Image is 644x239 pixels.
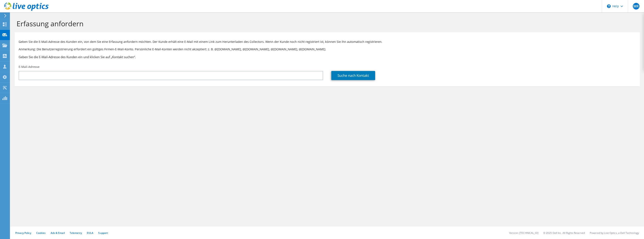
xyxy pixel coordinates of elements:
[17,19,636,28] h1: Erfassung anfordern
[19,65,40,69] label: E-Mail-Adresse
[19,40,636,44] p: Geben Sie die E-Mail-Adresse des Kunden ein, von dem Sie eine Erfassung anfordern möchten. Der Ku...
[509,231,538,235] li: Version: [TECHNICAL_ID]
[607,4,611,8] svg: \n
[590,231,639,235] li: Powered by Live Optics, a Dell Technology
[87,231,93,235] a: EULA
[51,231,65,235] a: Ads & Email
[633,3,639,10] span: MR
[70,231,82,235] a: Telemetry
[19,47,636,52] p: Anmerkung: Die Benutzerregistrierung erfordert ein gültiges Firmen-E-Mail-Konto. Persönliche E-Ma...
[331,71,375,80] a: Suche nach Kontakt
[15,231,31,235] a: Privacy Policy
[543,231,585,235] li: © 2025 Dell Inc. All Rights Reserved
[19,55,636,59] h3: Geben Sie die E-Mail-Adresse des Kunden ein und klicken Sie auf „Kontakt suchen“.
[98,231,108,235] a: Support
[36,231,46,235] a: Cookies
